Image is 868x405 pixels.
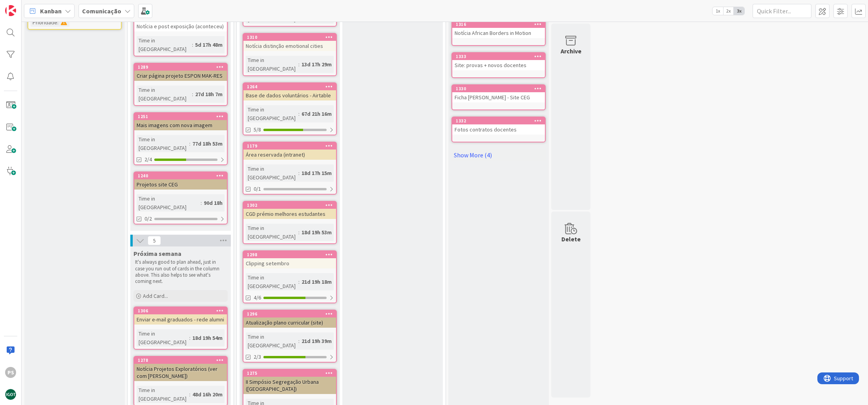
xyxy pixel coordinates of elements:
[451,149,546,161] a: Show More (4)
[300,60,334,69] div: 13d 17h 29m
[452,53,545,70] div: 1333Site: provas + novos docentes
[452,28,545,38] div: Notícia African Borders in Motion
[134,364,227,381] div: Notícia Projetos Exploratórios (ver com [PERSON_NAME])
[243,34,336,41] div: 1310
[753,4,811,18] input: Quick Filter...
[243,317,336,328] div: Atualização plano curricular (site)
[247,35,336,40] div: 1310
[137,86,192,103] div: Time in [GEOGRAPHIC_DATA]
[247,370,336,376] div: 1275
[134,307,227,325] div: 1306Enviar e-mail graduados - rede alumni
[189,334,190,342] span: :
[134,113,227,130] div: 1251Mais imagens com nova imagem
[192,40,193,49] span: :
[134,172,227,179] div: 1240
[138,114,227,119] div: 1251
[16,1,36,11] span: Support
[452,117,545,124] div: 1332
[5,367,16,378] div: PS
[143,292,168,299] span: Add Card...
[452,21,545,38] div: 1316Notícia African Borders in Motion
[201,199,202,207] span: :
[190,334,225,342] div: 18d 19h 54m
[452,92,545,102] div: Ficha [PERSON_NAME] - Site CEG
[452,21,545,28] div: 1316
[134,64,227,71] div: 1289
[193,40,225,49] div: 5d 17h 48m
[138,358,227,363] div: 1278
[246,56,298,73] div: Time in [GEOGRAPHIC_DATA]
[254,185,261,193] span: 0/1
[713,7,723,15] span: 1x
[137,194,201,212] div: Time in [GEOGRAPHIC_DATA]
[561,234,581,244] div: Delete
[243,377,336,394] div: II Simpósio Segregação Urbana ([GEOGRAPHIC_DATA])
[243,142,336,160] div: 1179Área reservada (intranet)
[300,337,334,345] div: 21d 19h 39m
[452,85,545,92] div: 1330
[452,60,545,70] div: Site: provas + novos docentes
[243,258,336,268] div: Clipping setembro
[192,90,193,99] span: :
[723,7,734,15] span: 2x
[134,172,227,190] div: 1240Projetos site CEG
[138,64,227,70] div: 1289
[243,310,336,317] div: 1296
[134,314,227,325] div: Enviar e-mail graduados - rede alumni
[82,7,121,15] b: Comunicação
[137,329,189,347] div: Time in [GEOGRAPHIC_DATA]
[137,36,192,53] div: Time in [GEOGRAPHIC_DATA]
[298,109,300,118] span: :
[246,332,298,350] div: Time in [GEOGRAPHIC_DATA]
[202,199,225,207] div: 90d 18h
[243,202,336,219] div: 1302CGD prémio melhores estudantes
[243,150,336,160] div: Área reservada (intranet)
[134,21,227,31] div: Notícia e post exposição (aconteceu)
[452,117,545,135] div: 1332Fotos contratos docentes
[254,353,261,361] span: 2/3
[300,169,334,177] div: 18d 17h 15m
[5,5,16,16] img: Visit kanbanzone.com
[135,259,226,285] p: It's always good to plan ahead, just in case you run out of cards in the column above. This also ...
[456,118,545,124] div: 1332
[452,85,545,102] div: 1330Ficha [PERSON_NAME] - Site CEG
[247,311,336,317] div: 1296
[246,273,298,290] div: Time in [GEOGRAPHIC_DATA]
[243,370,336,377] div: 1275
[298,60,300,69] span: :
[298,277,300,286] span: :
[300,109,334,118] div: 67d 21h 16m
[134,113,227,120] div: 1251
[5,389,16,400] img: avatar
[247,143,336,149] div: 1179
[456,22,545,27] div: 1316
[298,228,300,237] span: :
[298,337,300,345] span: :
[189,390,190,399] span: :
[134,14,227,31] div: Notícia e post exposição (aconteceu)
[193,90,225,99] div: 27d 18h 7m
[243,251,336,268] div: 1298Clipping setembro
[134,307,227,314] div: 1306
[300,277,334,286] div: 21d 19h 18m
[31,18,57,27] div: Prioridade
[300,228,334,237] div: 18d 19h 53m
[734,7,744,15] span: 3x
[254,294,261,302] span: 4/6
[57,18,58,27] span: :
[134,179,227,190] div: Projetos site CEG
[246,224,298,241] div: Time in [GEOGRAPHIC_DATA]
[243,370,336,394] div: 1275II Simpósio Segregação Urbana ([GEOGRAPHIC_DATA])
[243,209,336,219] div: CGD prémio melhores estudantes
[452,124,545,135] div: Fotos contratos docentes
[138,308,227,314] div: 1306
[254,126,261,134] span: 5/8
[40,6,62,16] span: Kanban
[456,54,545,59] div: 1333
[144,155,152,164] span: 2/4
[144,215,152,223] span: 0/2
[243,202,336,209] div: 1302
[134,120,227,130] div: Mais imagens com nova imagem
[133,250,181,257] span: Próxima semana
[137,386,189,403] div: Time in [GEOGRAPHIC_DATA]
